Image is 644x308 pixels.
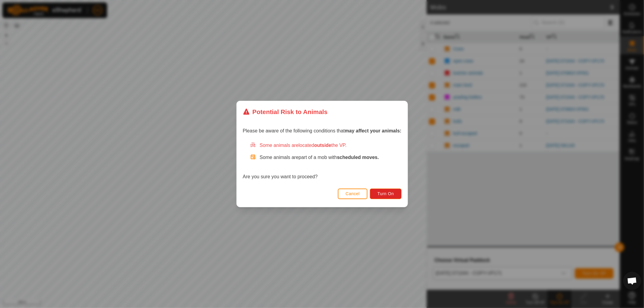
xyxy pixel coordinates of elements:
[345,128,402,133] strong: may affect your animals:
[299,155,379,160] span: part of a mob with
[377,191,394,196] span: Turn On
[260,154,402,161] p: Some animals are
[345,191,360,196] span: Cancel
[243,107,328,116] div: Potential Risk to Animals
[338,189,367,199] button: Cancel
[243,128,402,133] span: Please be aware of the following conditions that
[370,189,401,199] button: Turn On
[337,155,379,160] strong: scheduled moves.
[250,142,402,149] div: Some animals are
[243,142,402,180] div: Are you sure you want to proceed?
[314,143,331,148] strong: outside
[299,143,347,148] span: located the VP.
[623,272,641,290] div: Open chat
